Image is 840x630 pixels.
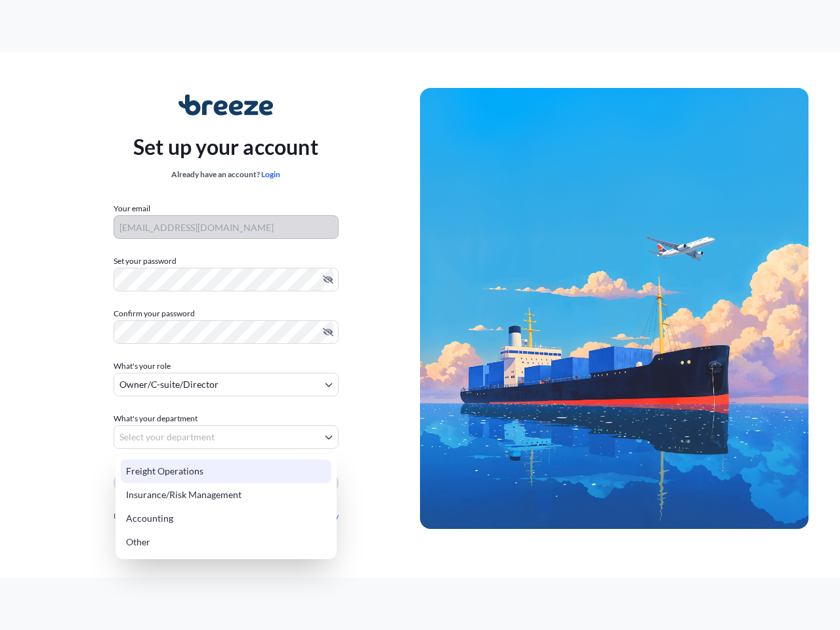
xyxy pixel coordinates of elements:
[121,530,331,554] div: Other
[323,274,333,285] button: Hide password
[121,459,331,483] div: Freight Operations
[121,507,331,530] div: Accounting
[121,483,331,507] div: Insurance/Risk Management
[323,327,333,337] button: Hide password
